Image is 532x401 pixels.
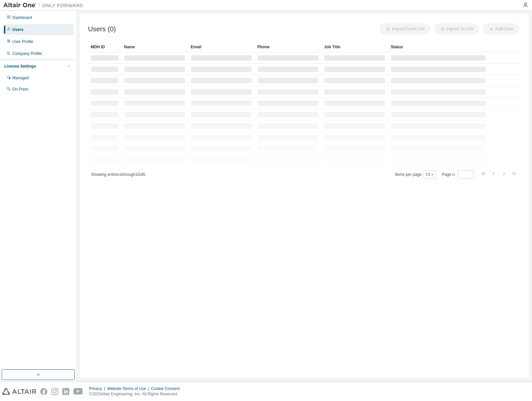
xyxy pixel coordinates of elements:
button: Export To CSV [434,23,479,35]
p: © 2025 Altair Engineering, Inc. All Rights Reserved. [89,391,184,397]
div: Website Terms of Use [107,386,151,391]
div: Dashboard [12,15,32,20]
div: Managed [12,75,29,81]
span: Showing entries 1 through 10 of 0 [91,172,145,177]
div: User Profile [12,39,33,44]
img: linkedin.svg [62,388,69,395]
img: youtube.svg [73,388,83,395]
div: Email [191,42,252,52]
div: Status [391,42,486,52]
img: altair_logo.svg [2,388,36,395]
div: MDH ID [91,42,119,52]
div: Cookie Consent [151,386,183,391]
img: instagram.svg [51,388,58,395]
div: Company Profile [12,51,42,56]
div: On Prem [12,87,28,92]
button: Import From CSV [380,23,430,35]
img: facebook.svg [40,388,47,395]
button: 10 [425,172,434,177]
span: Users (0) [88,25,116,33]
span: Items per page [395,170,436,179]
div: Phone [257,42,319,52]
img: Altair One [3,2,87,9]
div: Privacy [89,386,107,391]
div: License Settings [4,64,36,69]
div: Name [124,42,185,52]
button: Add User [483,23,519,35]
div: Users [12,27,23,32]
span: Page n. [442,170,474,179]
div: Job Title [324,42,385,52]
